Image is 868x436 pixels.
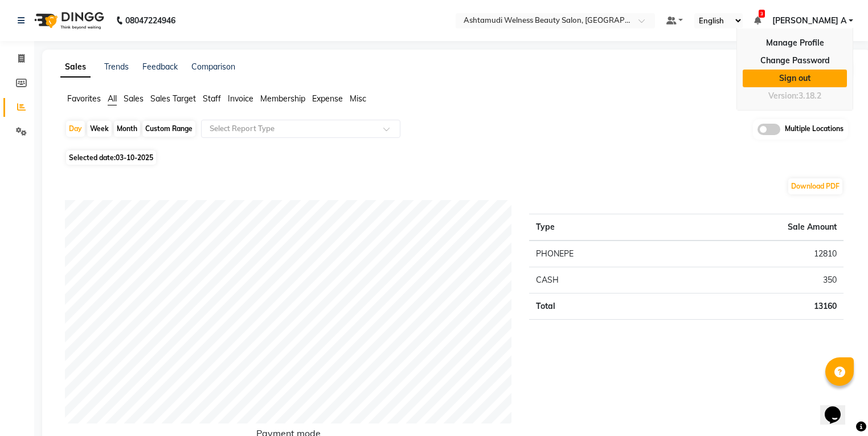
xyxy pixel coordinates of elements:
[743,34,847,52] a: Manage Profile
[228,93,253,104] span: Invoice
[670,293,844,319] td: 13160
[124,93,144,104] span: Sales
[743,70,847,87] a: Sign out
[116,153,153,162] span: 03-10-2025
[820,390,857,425] iframe: chat widget
[785,124,844,135] span: Multiple Locations
[114,121,140,137] div: Month
[529,293,670,319] td: Total
[743,52,847,70] a: Change Password
[529,241,670,267] td: PHONEPE
[29,5,107,36] img: logo
[191,62,235,72] a: Comparison
[67,93,101,104] span: Favorites
[260,93,305,104] span: Membership
[125,5,175,36] b: 08047224946
[529,214,670,241] th: Type
[60,57,91,78] a: Sales
[772,15,846,27] span: [PERSON_NAME] A
[108,93,117,104] span: All
[66,121,85,137] div: Day
[142,62,178,72] a: Feedback
[670,214,844,241] th: Sale Amount
[529,267,670,293] td: CASH
[203,93,221,104] span: Staff
[743,88,847,104] div: Version:3.18.2
[150,93,196,104] span: Sales Target
[142,121,195,137] div: Custom Range
[754,15,761,26] a: 3
[66,150,156,165] span: Selected date:
[312,93,343,104] span: Expense
[87,121,112,137] div: Week
[104,62,129,72] a: Trends
[670,267,844,293] td: 350
[350,93,366,104] span: Misc
[670,241,844,267] td: 12810
[759,10,765,18] span: 3
[788,178,842,194] button: Download PDF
